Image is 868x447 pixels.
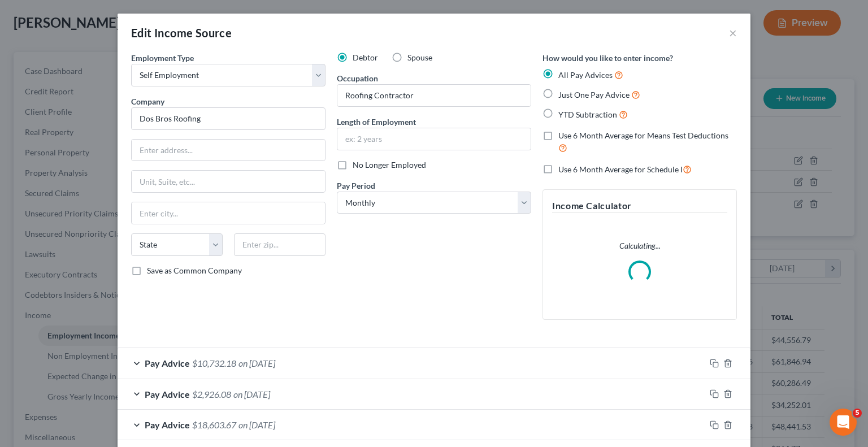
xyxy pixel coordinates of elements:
button: Send a message… [194,356,212,374]
div: Edit Income Source [131,25,232,41]
span: Use 6 Month Average for Schedule I [558,164,683,174]
span: Pay Advice [145,389,190,400]
button: go back [7,5,29,26]
div: Melissa says… [9,75,217,109]
textarea: Message… [10,337,216,356]
div: I will keep a look out for your filing attempts! [18,116,176,138]
p: The team can also help [55,14,141,25]
div: i will try that now [139,82,208,93]
button: Gif picker [36,361,45,370]
div: Lindsey says… [9,109,217,146]
input: Search company by name... [131,107,325,130]
label: Occupation [337,72,378,84]
input: Enter city... [132,202,325,224]
div: Close [198,5,219,25]
span: Employment Type [131,53,194,63]
input: Unit, Suite, etc... [132,171,325,192]
span: Use 6 Month Average for Means Test Deductions [558,131,728,140]
span: Debtor [353,53,378,62]
span: Pay Advice [145,419,190,430]
h5: Income Calculator [552,199,727,213]
span: Pay Period [337,181,375,190]
div: can you please let me know as soon as these issues are fixed, as having to file these other forms... [41,257,217,326]
input: Enter address... [132,140,325,161]
span: Save as Common Company [147,266,242,275]
p: Calculating... [552,240,727,251]
label: Length of Employment [337,116,416,128]
div: Hi again! I just saw a successful filing go through for your [PERSON_NAME] case. I apologize for ... [18,153,176,241]
div: Lindsey says… [9,146,217,257]
span: No Longer Employed [353,160,426,170]
div: i will try that now [130,75,217,100]
span: on [DATE] [238,358,275,368]
input: Enter zip... [234,233,325,256]
button: Emoji picker [18,361,27,370]
span: 5 [853,409,862,418]
label: How would you like to enter income? [542,52,673,64]
div: Melissa says… [9,257,217,335]
h1: Operator [55,6,95,14]
span: $18,603.67 [192,419,236,430]
span: on [DATE] [238,419,275,430]
div: I will keep a look out for your filing attempts! [9,109,185,145]
span: YTD Subtraction [558,110,617,119]
span: $10,732.18 [192,358,236,368]
iframe: Intercom live chat [830,409,857,436]
span: on [DATE] [233,389,270,400]
span: Spouse [407,53,432,62]
button: Home [177,5,198,26]
input: -- [337,85,531,106]
span: $2,926.08 [192,389,231,400]
div: can you please let me know as soon as these issues are fixed, as having to file these other forms... [50,264,208,319]
button: Upload attachment [54,361,63,370]
span: All Pay Advices [558,70,613,80]
button: Start recording [72,361,81,370]
span: Just One Pay Advice [558,90,630,99]
span: Company [131,97,164,106]
span: Pay Advice [145,358,190,368]
img: Profile image for Operator [32,6,50,24]
button: × [729,26,737,40]
div: Hi again! I just saw a successful filing go through for your [PERSON_NAME] case. I apologize for ... [9,146,185,248]
input: ex: 2 years [337,128,531,150]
